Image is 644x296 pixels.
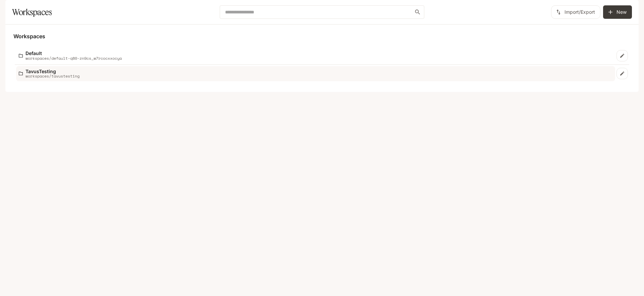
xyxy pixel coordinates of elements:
[25,51,122,56] p: Default
[25,56,122,60] p: workspaces/default-q80-zn9cs_w7rcocxxocya
[25,69,79,74] p: TavusTesting
[603,5,632,19] button: Create workspace
[551,5,600,19] button: Import/Export
[616,50,628,61] a: Edit workspace
[16,66,615,81] a: TavusTestingworkspaces/tavustesting
[16,48,615,63] a: Defaultworkspaces/default-q80-zn9cs_w7rcocxxocya
[12,5,52,19] h1: Workspaces
[13,33,631,40] h5: Workspaces
[25,74,79,78] p: workspaces/tavustesting
[616,68,628,79] a: Edit workspace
